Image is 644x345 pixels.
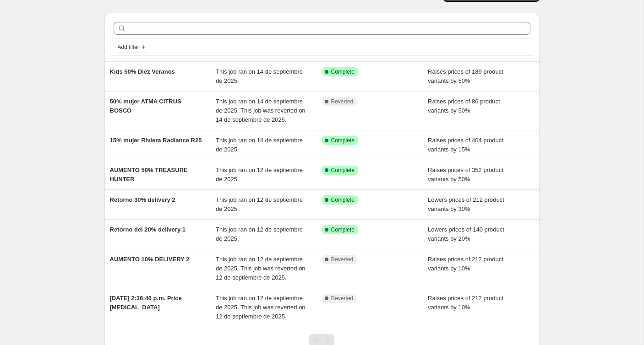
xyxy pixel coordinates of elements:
[216,137,303,153] span: This job ran on 14 de septiembre de 2025.
[216,68,303,84] span: This job ran on 14 de septiembre de 2025.
[216,167,303,183] span: This job ran on 12 de septiembre de 2025.
[331,256,354,263] span: Reverted
[110,137,202,144] span: 15% mujer Riviera Radiance R25
[331,137,355,144] span: Complete
[110,98,181,114] span: 50% mujer ATMA CITRUS BOSCO
[331,68,355,75] span: Complete
[428,196,504,212] span: Lowers prices of 212 product variants by 30%
[216,98,306,123] span: This job ran on 14 de septiembre de 2025. This job was reverted on 14 de septiembre de 2025.
[331,98,354,105] span: Reverted
[110,256,190,263] span: AUMENTO 10% DELIVERY 2
[110,196,175,203] span: Retorno 30% delivery 2
[110,226,186,233] span: Retorno del 20% delivery 1
[428,167,503,183] span: Raises prices of 352 product variants by 50%
[118,43,139,51] span: Add filter
[331,167,355,174] span: Complete
[110,295,182,311] span: [DATE] 2:36:46 p.m. Price [MEDICAL_DATA]
[216,196,303,212] span: This job ran on 12 de septiembre de 2025.
[428,68,503,84] span: Raises prices of 189 product variants by 50%
[428,98,500,114] span: Raises prices of 86 product variants by 50%
[428,256,503,272] span: Raises prices of 212 product variants by 10%
[428,226,504,242] span: Lowers prices of 140 product variants by 20%
[331,226,355,233] span: Complete
[110,68,175,75] span: Kids 50% Diez Veranos
[216,226,303,242] span: This job ran on 12 de septiembre de 2025.
[216,295,306,320] span: This job ran on 12 de septiembre de 2025. This job was reverted on 12 de septiembre de 2025.
[110,167,188,183] span: AUMENTO 50% TREASURE HUNTER
[216,256,306,281] span: This job ran on 12 de septiembre de 2025. This job was reverted on 12 de septiembre de 2025.
[331,196,355,204] span: Complete
[428,137,503,153] span: Raises prices of 404 product variants by 15%
[331,295,354,302] span: Reverted
[114,42,150,53] button: Add filter
[428,295,503,311] span: Raises prices of 212 product variants by 10%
